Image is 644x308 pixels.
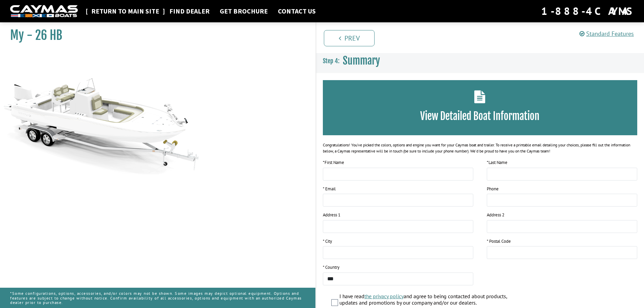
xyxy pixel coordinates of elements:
label: Last Name [487,159,507,166]
p: *Some configurations, options, accessories, and/or colors may not be shown. Some images may depic... [10,288,305,308]
label: * Email [323,186,336,192]
span: Summary [343,54,380,67]
a: Find Dealer [166,7,213,16]
label: First Name [323,159,344,166]
label: * Postal Code [487,238,511,245]
a: Standard Features [579,30,634,38]
a: Contact Us [275,7,319,16]
h3: View Detailed Boat Information [333,110,627,122]
img: white-logo-c9c8dbefe5ff5ceceb0f0178aa75bf4bb51f6bca0971e226c86eb53dfe498488.png [10,5,78,18]
label: Address 1 [323,212,340,218]
label: * City [323,238,332,245]
label: Address 2 [487,212,504,218]
label: Phone [487,186,499,192]
h1: My - 26 HB [10,28,299,43]
div: 1-888-4CAYMAS [541,4,634,19]
a: the privacy policy [364,293,404,300]
a: Return to main site [88,7,163,16]
div: Congratulations! You’ve picked the colors, options and engine you want for your Caymas boat and t... [323,142,638,154]
label: * Country [323,264,339,271]
a: Prev [324,30,375,46]
a: Get Brochure [216,7,271,16]
label: I have read and agree to being contacted about products, updates and promotions by our company an... [339,293,523,308]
